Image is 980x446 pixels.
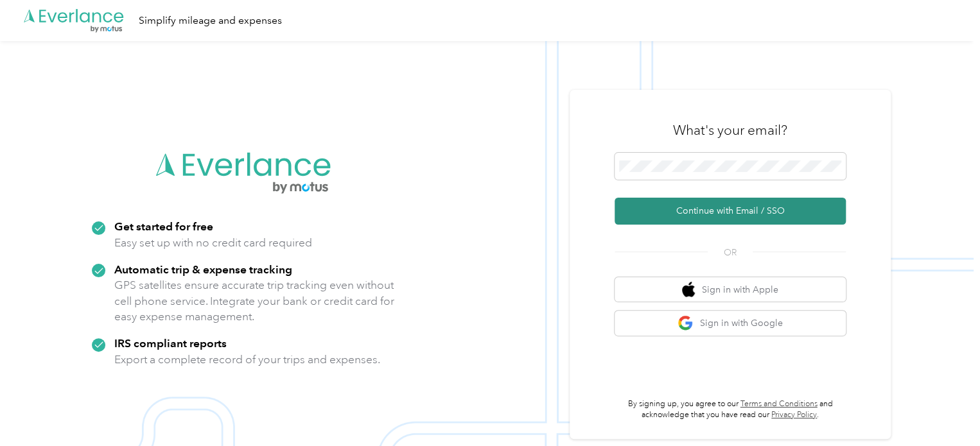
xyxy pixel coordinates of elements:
strong: IRS compliant reports [114,336,227,350]
button: google logoSign in with Google [615,311,846,336]
strong: Get started for free [114,219,213,233]
a: Privacy Policy [771,410,817,420]
img: google logo [678,315,694,331]
h3: What's your email? [673,121,787,139]
p: Export a complete record of your trips and expenses. [114,352,380,368]
strong: Automatic trip & expense tracking [114,262,292,276]
button: Continue with Email / SSO [615,198,846,225]
span: OR [708,246,753,259]
button: apple logoSign in with Apple [615,277,846,302]
p: GPS satellites ensure accurate trip tracking even without cell phone service. Integrate your bank... [114,277,395,325]
img: apple logo [682,282,695,298]
p: Easy set up with no credit card required [114,235,312,251]
a: Terms and Conditions [740,399,818,409]
div: Simplify mileage and expenses [139,13,282,29]
p: By signing up, you agree to our and acknowledge that you have read our . [615,399,846,421]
